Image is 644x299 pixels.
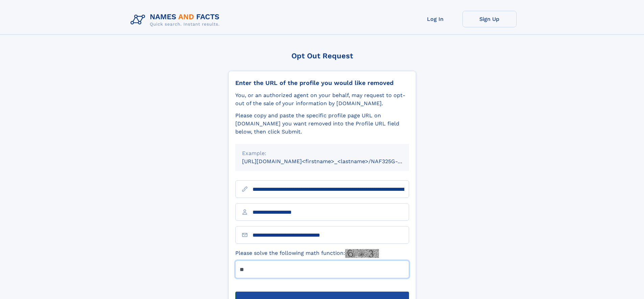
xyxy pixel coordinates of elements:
[462,11,517,27] a: Sign Up
[408,11,462,27] a: Log In
[235,91,409,108] div: You, or an authorized agent on your behalf, may request to opt-out of the sale of your informatio...
[128,11,225,29] img: Logo Names and Facts
[228,52,416,60] div: Opt Out Request
[242,149,402,157] div: Example:
[235,112,409,136] div: Please copy and paste the specific profile page URL on [DOMAIN_NAME] you want removed into the Pr...
[235,249,379,258] label: Please solve the following math function:
[242,158,422,165] small: [URL][DOMAIN_NAME]<firstname>_<lastname>/NAF325G-xxxxxxxx
[235,79,409,87] div: Enter the URL of the profile you would like removed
